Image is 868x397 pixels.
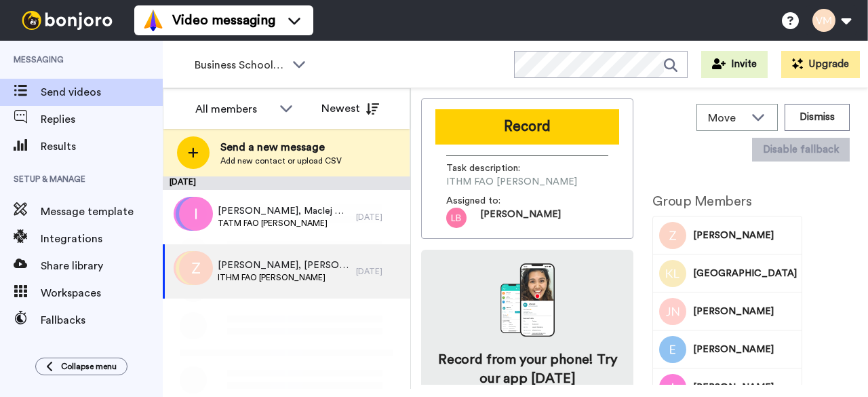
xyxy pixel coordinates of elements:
[195,57,285,73] span: Business School 2025
[500,263,555,337] img: download
[311,95,389,122] button: Newest
[693,381,797,394] span: [PERSON_NAME]
[659,336,686,363] img: Image of Ewa
[356,212,403,223] div: [DATE]
[435,109,619,145] button: Record
[781,51,860,78] button: Upgrade
[176,197,210,231] img: m.png
[446,175,577,189] span: ITHM FAO [PERSON_NAME]
[785,104,850,131] button: Dismiss
[195,101,273,117] div: All members
[41,312,163,328] span: Fallbacks
[16,11,118,30] img: bj-logo-header-white.svg
[176,251,210,285] img: kl.png
[220,139,342,155] span: Send a new message
[41,285,163,301] span: Workspaces
[435,350,620,388] h4: Record from your phone! Try our app [DATE]
[693,343,797,356] span: [PERSON_NAME]
[41,231,163,247] span: Integrations
[480,208,561,228] span: [PERSON_NAME]
[142,10,164,31] img: vm-color.svg
[693,267,797,280] span: [GEOGRAPHIC_DATA]
[41,204,163,220] span: Message template
[659,298,686,325] img: Image of Jessica Nunes
[220,155,342,166] span: Add new contact or upload CSV
[61,361,117,372] span: Collapse menu
[41,138,163,155] span: Results
[174,197,208,231] img: ew.png
[172,11,275,30] span: Video messaging
[41,84,163,100] span: Send videos
[179,197,213,231] img: i.png
[41,111,163,128] span: Replies
[218,218,349,229] span: TATM FAO [PERSON_NAME]
[218,259,349,272] span: [PERSON_NAME], [PERSON_NAME] & 3 others
[659,260,686,287] img: Image of Kaevaughn Lake
[218,272,349,283] span: ITHM FAO [PERSON_NAME]
[659,222,686,249] img: Image of Zoe
[35,358,127,375] button: Collapse menu
[174,251,208,285] img: jn.png
[446,208,467,228] img: 6eac5c2d-50a3-4b5c-9fd8-84f965c1e8e2.png
[356,266,403,277] div: [DATE]
[693,305,797,318] span: [PERSON_NAME]
[163,176,410,190] div: [DATE]
[446,162,541,175] span: Task description :
[652,194,802,209] h2: Group Members
[218,204,349,218] span: [PERSON_NAME], Maclej & [PERSON_NAME]
[179,251,213,285] img: z.png
[446,194,541,208] span: Assigned to:
[752,138,850,162] button: Disable fallback
[41,258,163,274] span: Share library
[701,51,768,78] button: Invite
[708,110,745,126] span: Move
[693,229,797,242] span: [PERSON_NAME]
